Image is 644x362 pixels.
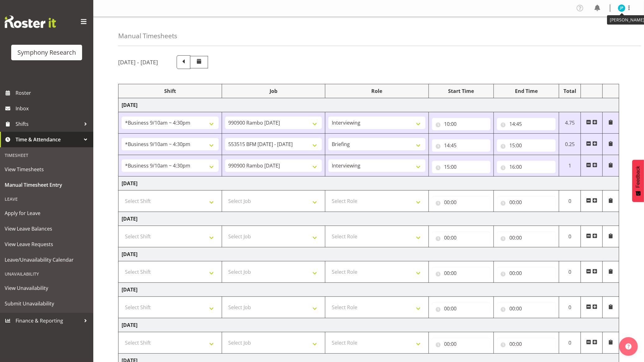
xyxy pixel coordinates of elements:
div: Timesheet [2,149,92,162]
span: View Unavailability [5,283,89,293]
input: Click to select... [432,118,491,130]
span: Shifts [16,119,81,129]
input: Click to select... [432,231,491,244]
input: Click to select... [497,338,556,350]
td: 0 [559,297,581,318]
img: jake-pringle11873.jpg [618,4,625,12]
input: Click to select... [497,161,556,173]
div: Start Time [432,87,491,95]
span: Finance & Reporting [16,316,81,325]
div: Job [225,87,322,95]
td: 0 [559,190,581,212]
span: Roster [16,88,90,98]
td: 0 [559,332,581,354]
span: Apply for Leave [5,208,89,218]
span: Manual Timesheet Entry [5,180,89,190]
h4: Manual Timesheets [118,32,177,39]
div: End Time [497,87,556,95]
div: Role [328,87,425,95]
input: Click to select... [432,196,491,208]
a: View Timesheets [2,162,92,177]
td: 0.25 [559,134,581,155]
div: Symphony Research [17,48,76,57]
a: View Leave Balances [2,221,92,236]
a: Manual Timesheet Entry [2,177,92,193]
div: Unavailability [2,268,92,280]
td: [DATE] [118,247,619,261]
button: Feedback - Show survey [632,160,644,202]
div: Shift [122,87,219,95]
input: Click to select... [432,267,491,279]
td: [DATE] [118,318,619,332]
span: Feedback [635,166,641,188]
td: 0 [559,261,581,283]
span: Inbox [16,104,90,113]
td: [DATE] [118,283,619,297]
span: View Timesheets [5,165,89,174]
span: View Leave Requests [5,240,89,249]
input: Click to select... [497,196,556,208]
span: Time & Attendance [16,135,81,144]
input: Click to select... [497,118,556,130]
input: Click to select... [432,139,491,152]
input: Click to select... [497,267,556,279]
img: help-xxl-2.png [625,343,632,350]
td: [DATE] [118,98,619,112]
td: 4.75 [559,112,581,134]
a: View Leave Requests [2,236,92,252]
td: 0 [559,226,581,247]
td: [DATE] [118,176,619,190]
h5: [DATE] - [DATE] [118,59,158,66]
input: Click to select... [497,231,556,244]
input: Click to select... [497,139,556,152]
a: Submit Unavailability [2,296,92,311]
a: View Unavailability [2,280,92,296]
input: Click to select... [432,161,491,173]
td: [DATE] [118,212,619,226]
span: View Leave Balances [5,224,89,233]
a: Leave/Unavailability Calendar [2,252,92,268]
div: Leave [2,193,92,205]
a: Apply for Leave [2,205,92,221]
img: Rosterit website logo [5,16,56,28]
span: Submit Unavailability [5,299,89,308]
td: 1 [559,155,581,176]
input: Click to select... [432,338,491,350]
input: Click to select... [497,302,556,315]
span: Leave/Unavailability Calendar [5,255,89,264]
input: Click to select... [432,302,491,315]
div: Total [562,87,577,95]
